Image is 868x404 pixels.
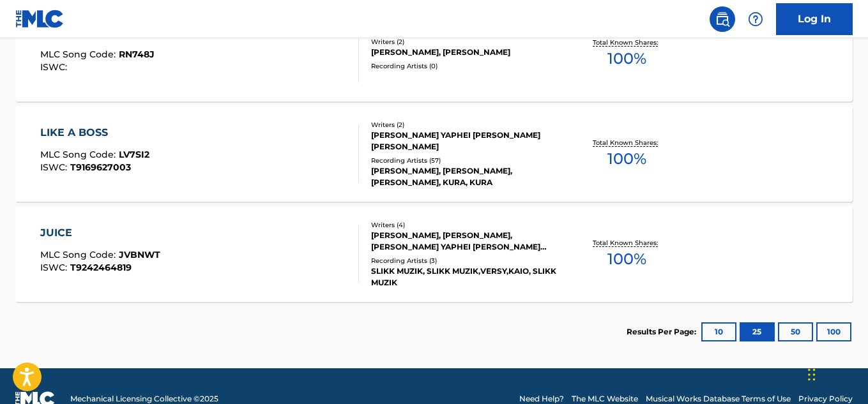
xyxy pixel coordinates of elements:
div: Recording Artists ( 0 ) [371,61,558,71]
span: T9169627003 [70,161,131,173]
span: T9242464819 [70,262,132,273]
p: Results Per Page: [627,326,699,338]
div: [PERSON_NAME], [PERSON_NAME], [PERSON_NAME], KURA, KURA [371,165,558,188]
div: Writers ( 4 ) [371,220,558,230]
span: RN748J [119,49,155,60]
span: ISWC : [40,61,70,73]
div: Writers ( 2 ) [371,120,558,130]
span: 100 % [607,47,646,70]
div: Help [743,6,768,32]
p: Total Known Shares: [593,38,661,47]
div: Drag [808,355,816,394]
div: LIKE A BOSS [40,125,149,140]
button: 25 [740,322,775,341]
button: 50 [778,322,813,341]
iframe: Chat Widget [804,343,868,404]
div: Recording Artists ( 57 ) [371,156,558,165]
span: MLC Song Code : [40,249,119,260]
div: [PERSON_NAME], [PERSON_NAME], [PERSON_NAME] YAPHEI [PERSON_NAME] [PERSON_NAME] [371,230,558,253]
div: JUICE [40,225,160,241]
span: 100 % [607,147,646,170]
span: 100 % [607,248,646,271]
a: Public Search [710,6,735,32]
div: Writers ( 2 ) [371,37,558,47]
div: Recording Artists ( 3 ) [371,256,558,266]
span: ISWC : [40,161,70,173]
div: SLIKK MUZIK, SLIKK MUZIK,VERSY,KAIO, SLIKK MUZIK [371,266,558,288]
a: LIKE A BOSSMLC Song Code:LV7SI2ISWC:T9169627003Writers (2)[PERSON_NAME] YAPHEI [PERSON_NAME] [PER... [15,106,853,202]
span: LV7SI2 [119,149,149,160]
img: search [715,11,730,27]
p: Total Known Shares: [593,238,661,248]
div: [PERSON_NAME] YAPHEI [PERSON_NAME] [PERSON_NAME] [371,130,558,153]
a: JUICEMLC Song Code:JVBNWTISWC:T9242464819Writers (4)[PERSON_NAME], [PERSON_NAME], [PERSON_NAME] Y... [15,206,853,302]
a: Log In [776,3,853,35]
span: ISWC : [40,262,70,273]
button: 10 [701,322,736,341]
img: MLC Logo [15,10,65,28]
p: Total Known Shares: [593,138,661,147]
div: [PERSON_NAME], [PERSON_NAME] [371,47,558,58]
span: JVBNWT [119,249,160,260]
span: MLC Song Code : [40,149,119,160]
span: MLC Song Code : [40,49,119,60]
button: 100 [816,322,851,341]
img: help [748,11,763,27]
a: RIDE ITMLC Song Code:RN748JISWC:Writers (2)[PERSON_NAME], [PERSON_NAME]Recording Artists (0)Total... [15,6,853,101]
